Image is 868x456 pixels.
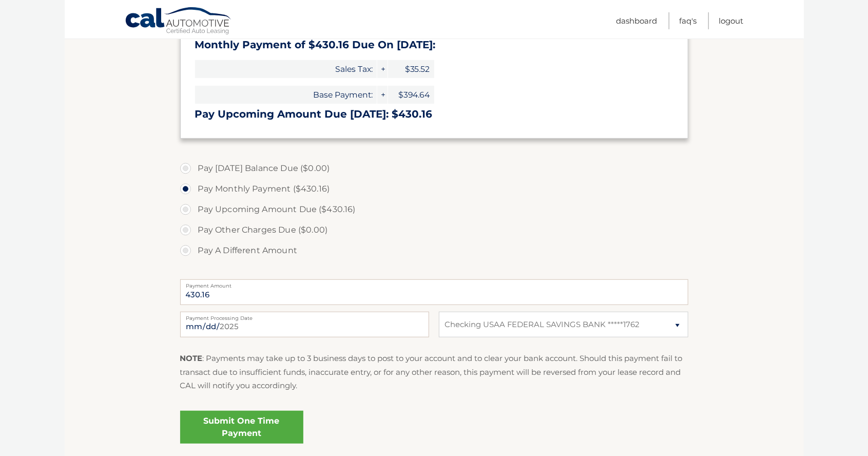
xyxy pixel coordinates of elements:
label: Pay Other Charges Due ($0.00) [180,220,688,240]
h3: Pay Upcoming Amount Due [DATE]: $430.16 [195,108,673,121]
label: Pay Monthly Payment ($430.16) [180,179,688,199]
input: Payment Amount [180,279,688,305]
span: $35.52 [388,60,434,78]
span: Sales Tax: [195,60,377,78]
span: $394.64 [388,86,434,104]
label: Payment Amount [180,279,688,288]
h3: Monthly Payment of $430.16 Due On [DATE]: [195,39,673,51]
a: Submit One Time Payment [180,411,303,444]
a: Cal Automotive [125,7,233,36]
span: + [377,60,388,78]
label: Pay A Different Amount [180,240,688,261]
span: Base Payment: [195,86,377,104]
input: Payment Date [180,312,429,337]
label: Payment Processing Date [180,312,429,320]
a: Logout [719,12,744,29]
label: Pay [DATE] Balance Due ($0.00) [180,158,688,179]
a: Dashboard [616,12,658,29]
p: : Payments may take up to 3 business days to post to your account and to clear your bank account.... [180,352,688,392]
strong: NOTE [180,353,203,363]
label: Pay Upcoming Amount Due ($430.16) [180,199,688,220]
span: + [377,86,388,104]
a: FAQ's [680,12,697,29]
